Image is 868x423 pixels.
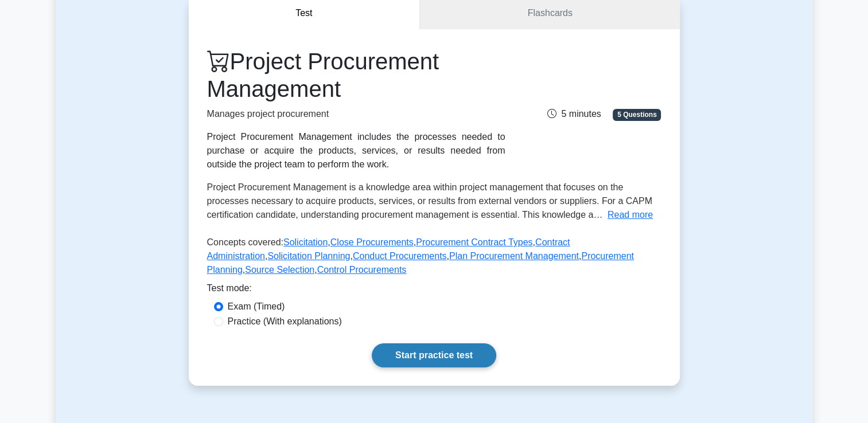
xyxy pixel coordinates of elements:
[449,251,579,261] a: Plan Procurement Management
[330,237,414,247] a: Close Procurements
[207,237,570,261] a: Contract Administration
[228,315,342,328] label: Practice (With explanations)
[207,182,652,220] span: Project Procurement Management is a knowledge area within project management that focuses on the ...
[207,107,505,121] p: Manages project procurement
[317,265,407,275] a: Control Procurements
[245,265,314,275] a: Source Selection
[547,109,601,119] span: 5 minutes
[228,300,285,314] label: Exam (Timed)
[283,237,328,247] a: Solicitation
[608,208,653,222] button: Read more
[416,237,532,247] a: Procurement Contract Types
[613,109,661,120] span: 5 Questions
[207,48,505,103] h1: Project Procurement Management
[267,251,350,261] a: Solicitation Planning
[353,251,447,261] a: Conduct Procurements
[207,130,505,171] div: Project Procurement Management includes the processes needed to purchase or acquire the products,...
[207,236,661,281] p: Concepts covered: , , , , , , , , ,
[372,343,496,367] a: Start practice test
[207,281,661,300] div: Test mode:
